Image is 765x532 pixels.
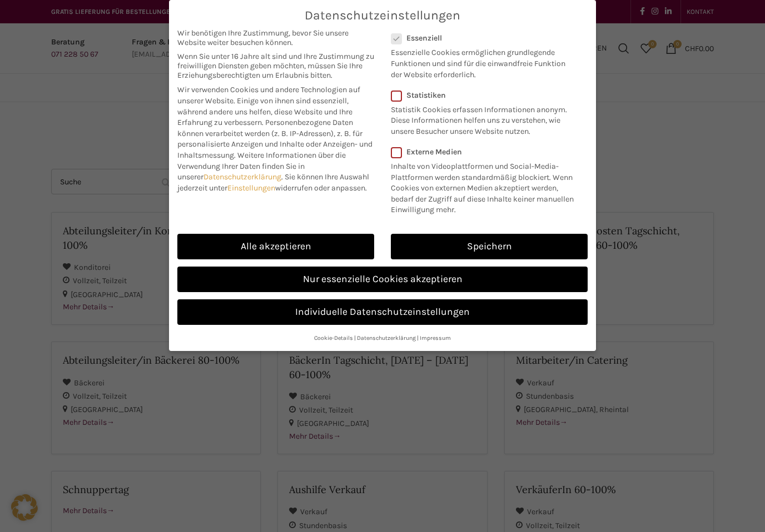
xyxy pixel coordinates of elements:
[391,234,588,259] a: Speichern
[177,267,588,292] a: Nur essenzielle Cookies akzeptieren
[314,334,353,342] a: Cookie-Details
[177,52,374,80] span: Wenn Sie unter 16 Jahre alt sind und Ihre Zustimmung zu freiwilligen Diensten geben möchten, müss...
[357,334,416,342] a: Datenschutzerklärung
[177,299,588,325] a: Individuelle Datenschutzeinstellungen
[227,183,275,193] a: Einstellungen
[420,334,451,342] a: Impressum
[177,85,360,127] span: Wir verwenden Cookies und andere Technologien auf unserer Website. Einige von ihnen sind essenzie...
[391,147,580,157] label: Externe Medien
[391,157,580,215] p: Inhalte von Videoplattformen und Social-Media-Plattformen werden standardmäßig blockiert. Wenn Co...
[391,91,573,100] label: Statistiken
[177,150,346,182] span: Weitere Informationen über die Verwendung Ihrer Daten finden Sie in unserer .
[177,118,372,160] span: Personenbezogene Daten können verarbeitet werden (z. B. IP-Adressen), z. B. für personalisierte A...
[203,172,281,182] a: Datenschutzerklärung
[391,33,573,43] label: Essenziell
[177,234,374,259] a: Alle akzeptieren
[305,8,460,23] span: Datenschutzeinstellungen
[391,100,573,137] p: Statistik Cookies erfassen Informationen anonym. Diese Informationen helfen uns zu verstehen, wie...
[391,43,573,80] p: Essenzielle Cookies ermöglichen grundlegende Funktionen und sind für die einwandfreie Funktion de...
[177,28,374,47] span: Wir benötigen Ihre Zustimmung, bevor Sie unsere Website weiter besuchen können.
[177,172,369,193] span: Sie können Ihre Auswahl jederzeit unter widerrufen oder anpassen.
